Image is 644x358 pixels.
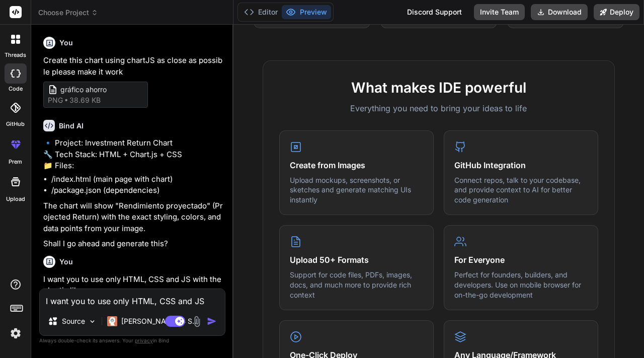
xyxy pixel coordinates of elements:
[43,274,223,297] p: I want you to use only HTML, CSS and JS with the chartjs library
[43,55,223,78] p: Create this chart using chartJS as close as possible please make it work
[59,121,84,131] h6: Bind AI
[88,317,97,326] img: Pick Models
[43,137,223,172] p: 🔹 Project: Investment Return Chart 🔧 Tech Stack: HTML + Chart.js + CSS 📁 Files:
[39,336,225,345] p: Always double-check its answers. Your in Bind
[38,8,98,18] span: Choose Project
[5,51,26,59] label: threads
[135,337,153,343] span: privacy
[531,4,588,20] button: Download
[282,5,331,19] button: Preview
[290,270,423,300] p: Support for code files, PDFs, images, docs, and much more to provide rich context
[290,254,423,266] h4: Upload 50+ Formats
[59,38,73,48] h6: You
[43,238,223,250] p: Shall I go ahead and generate this?
[594,4,639,20] button: Deploy
[240,5,282,19] button: Editor
[474,4,525,20] button: Invite Team
[290,175,423,205] p: Upload mockups, screenshots, or sketches and generate matching UIs instantly
[207,316,217,326] img: icon
[279,102,598,114] p: Everything you need to bring your ideas to life
[290,159,423,171] h4: Create from Images
[401,4,468,20] div: Discord Support
[279,77,598,98] h2: What makes IDE powerful
[60,85,141,95] span: gráfico ahorro
[62,316,85,326] p: Source
[69,95,101,105] span: 38.69 KB
[107,316,117,326] img: Claude 4 Sonnet
[454,254,588,266] h4: For Everyone
[6,195,25,203] label: Upload
[454,175,588,205] p: Connect repos, talk to your codebase, and provide context to AI for better code generation
[43,200,223,235] p: The chart will show "Rendimiento proyectado" (Projected Return) with the exact styling, colors, a...
[6,120,25,128] label: GitHub
[454,159,588,171] h4: GitHub Integration
[121,316,196,326] p: [PERSON_NAME] 4 S..
[9,85,23,93] label: code
[51,185,223,196] li: /package.json (dependencies)
[191,316,203,327] img: attachment
[454,270,588,300] p: Perfect for founders, builders, and developers. Use on mobile browser for on-the-go development
[9,158,22,166] label: prem
[59,257,73,267] h6: You
[7,325,24,342] img: settings
[51,174,223,185] li: /index.html (main page with chart)
[48,95,63,105] span: png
